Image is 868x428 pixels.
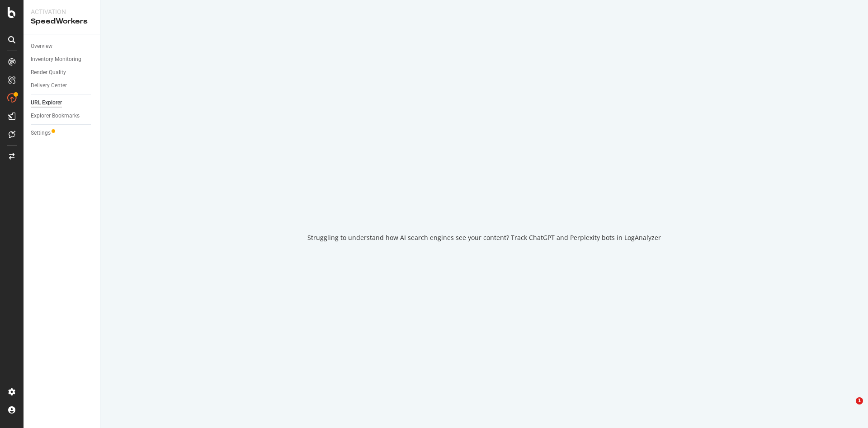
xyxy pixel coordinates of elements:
[307,233,661,242] div: Struggling to understand how AI search engines see your content? Track ChatGPT and Perplexity bot...
[31,7,93,16] div: Activation
[31,98,62,108] div: URL Explorer
[31,111,94,121] a: Explorer Bookmarks
[31,42,94,51] a: Overview
[31,98,94,108] a: URL Explorer
[856,397,863,404] span: 1
[31,111,80,121] div: Explorer Bookmarks
[31,81,94,90] a: Delivery Center
[31,128,94,138] a: Settings
[31,55,94,64] a: Inventory Monitoring
[31,42,52,51] div: Overview
[31,16,93,27] div: SpeedWorkers
[31,68,66,77] div: Render Quality
[452,186,517,219] div: animation
[837,397,859,419] iframe: Intercom live chat
[31,128,51,138] div: Settings
[31,55,81,64] div: Inventory Monitoring
[31,81,67,90] div: Delivery Center
[31,68,94,77] a: Render Quality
